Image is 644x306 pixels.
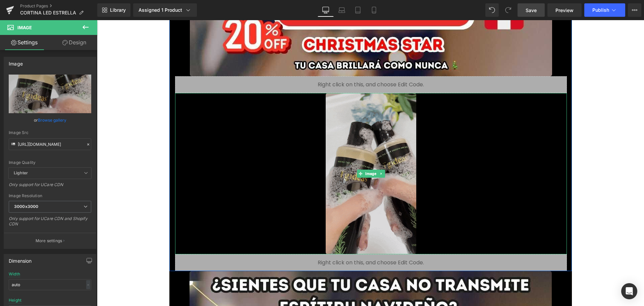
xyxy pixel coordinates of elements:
a: Design [50,35,99,50]
span: Save [526,7,537,14]
a: Product Pages [20,3,97,9]
span: Publish [592,7,609,13]
div: Image Src [9,130,91,135]
div: or [9,117,91,124]
div: Image [9,57,23,67]
span: Library [110,7,126,13]
div: Image Quality [9,160,91,165]
b: 3000x3000 [14,204,38,209]
div: - [86,280,90,289]
a: Expand / Collapse [281,149,288,158]
a: Desktop [318,3,334,17]
span: Image [267,149,281,158]
div: Image Resolution [9,193,91,198]
p: More settings [36,238,62,244]
a: Preview [547,3,582,17]
b: Lighter [14,170,28,175]
button: Undo [485,3,499,17]
button: More settings [4,233,96,249]
button: More [628,3,641,17]
a: New Library [97,3,130,17]
input: auto [9,279,91,290]
button: Publish [584,3,625,17]
div: Open Intercom Messenger [621,283,637,299]
div: Only support for UCare CDN [9,182,91,192]
span: Preview [555,7,574,14]
div: Height [9,298,21,303]
div: Assigned 1 Product [139,7,192,13]
span: CORTINA LED ESTRELLA [20,10,76,15]
div: Width [9,272,20,276]
input: Link [9,138,91,150]
a: Mobile [366,3,382,17]
span: Image [17,25,32,30]
div: Dimension [9,254,32,264]
a: Tablet [350,3,366,17]
a: Laptop [334,3,350,17]
button: Redo [501,3,515,17]
a: Browse gallery [38,114,66,126]
div: Only support for UCare CDN and Shopify CDN [9,216,91,231]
